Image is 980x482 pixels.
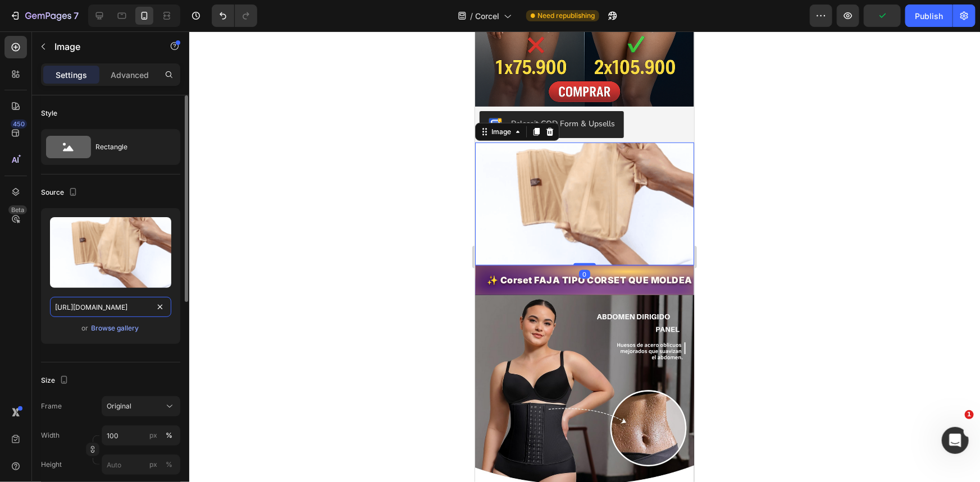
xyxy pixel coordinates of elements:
div: px [149,460,157,470]
input: px% [102,455,180,475]
button: % [147,429,160,442]
div: Size [41,373,71,388]
div: Style [41,108,57,118]
span: / [470,10,473,22]
div: Browse gallery [92,323,139,333]
button: Original [102,396,180,416]
div: % [166,430,172,440]
button: % [147,458,160,471]
label: Height [41,460,62,470]
p: Settings [56,69,87,81]
input: px% [102,425,180,446]
p: Advanced [111,69,149,81]
span: Need republishing [537,11,595,21]
div: Beta [8,205,27,214]
label: Width [41,430,60,440]
span: or [82,322,89,335]
p: 7 [74,9,79,22]
input: https://example.com/image.jpg [50,297,171,317]
button: px [162,429,176,442]
iframe: Design area [475,31,694,482]
div: % [166,460,172,470]
p: Image [54,40,150,53]
span: Original [107,401,131,411]
span: 1 [965,410,974,419]
div: Rectangle [95,134,164,160]
iframe: Intercom live chat [942,427,969,454]
div: Undo/Redo [212,4,257,27]
button: Publish [905,4,952,27]
span: Corcel [475,10,499,22]
div: Publish [915,10,943,22]
label: Frame [41,401,62,411]
div: Source [41,185,80,200]
button: px [162,458,176,471]
img: preview-image [50,217,171,288]
button: 7 [4,4,84,27]
div: 450 [11,120,27,128]
button: Browse gallery [91,323,140,334]
div: px [149,430,157,440]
